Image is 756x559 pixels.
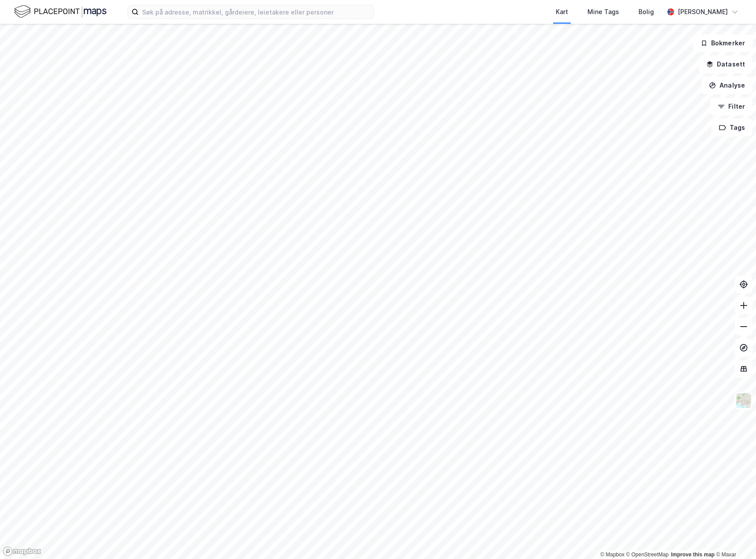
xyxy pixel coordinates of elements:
[712,517,756,559] iframe: Chat Widget
[693,34,752,52] button: Bokmerker
[587,7,619,17] div: Mine Tags
[14,4,106,19] img: logo.f888ab2527a4732fd821a326f86c7f29.svg
[3,546,41,556] a: Mapbox homepage
[678,7,728,17] div: [PERSON_NAME]
[735,392,752,409] img: Z
[139,5,374,18] input: Søk på adresse, matrikkel, gårdeiere, leietakere eller personer
[712,517,756,559] div: Kontrollprogram for chat
[626,552,669,558] a: OpenStreetMap
[671,552,715,558] a: Improve this map
[710,98,752,115] button: Filter
[712,119,752,136] button: Tags
[701,77,752,94] button: Analyse
[639,7,654,17] div: Bolig
[699,55,752,73] button: Datasett
[556,7,568,17] div: Kart
[600,552,624,558] a: Mapbox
